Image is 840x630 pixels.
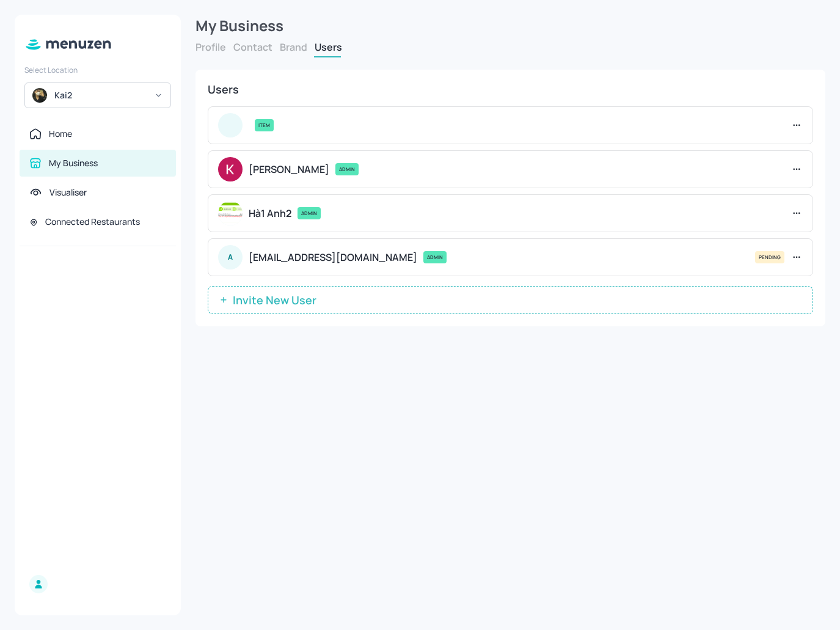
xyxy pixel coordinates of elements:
div: Visualiser [49,186,87,199]
button: Profile [195,40,226,54]
div: Select Location [24,65,171,75]
div: Users [208,82,813,97]
div: ADMIN [335,163,359,175]
button: Invite New User [208,286,813,314]
button: Brand [280,40,307,54]
p: Hà1 Anh2 [249,207,291,219]
div: A [218,245,243,269]
button: Users [315,40,342,54]
span: Invite New User [227,294,323,306]
div: Connected Restaurants [45,216,140,228]
div: Home [49,128,72,140]
img: avatar [32,88,47,103]
div: ADMIN [298,207,321,219]
div: ADMIN [423,251,447,263]
p: [PERSON_NAME] [249,163,329,175]
img: avatar [218,157,243,181]
div: My Business [49,157,98,169]
div: ITEM [255,119,274,131]
p: [EMAIL_ADDRESS][DOMAIN_NAME] [249,251,417,263]
button: Contact [233,40,272,54]
div: Kai2 [54,89,147,101]
img: avatar [218,201,243,225]
div: PENDING [755,251,784,263]
div: My Business [195,15,825,37]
